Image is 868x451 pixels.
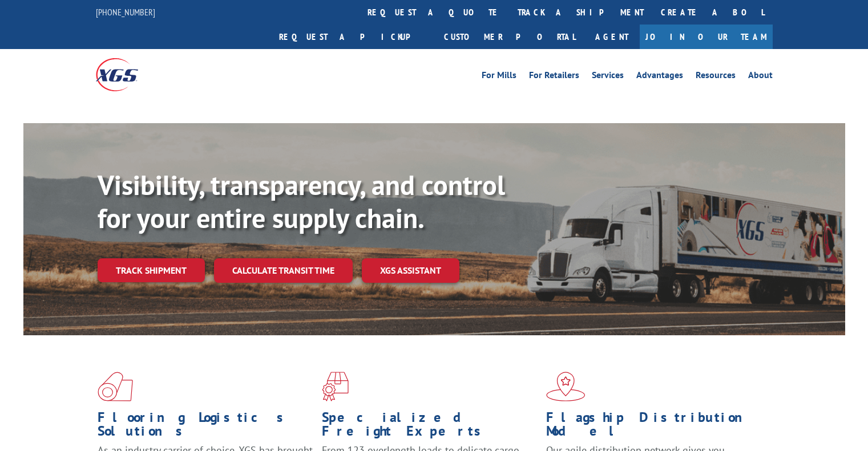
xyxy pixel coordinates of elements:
a: About [748,71,773,83]
a: Join Our Team [640,25,773,49]
h1: Flagship Distribution Model [546,411,762,444]
a: For Retailers [529,71,579,83]
b: Visibility, transparency, and control for your entire supply chain. [98,167,505,235]
a: Track shipment [98,258,205,282]
a: XGS ASSISTANT [362,258,459,283]
a: Calculate transit time [214,258,353,283]
a: Customer Portal [435,25,584,49]
a: Services [592,71,624,83]
a: Advantages [636,71,683,83]
a: Request a pickup [271,25,435,49]
a: Resources [696,71,736,83]
a: For Mills [482,71,516,83]
h1: Specialized Freight Experts [322,411,538,444]
img: xgs-icon-flagship-distribution-model-red [546,372,586,401]
img: xgs-icon-total-supply-chain-intelligence-red [98,372,133,401]
img: xgs-icon-focused-on-flooring-red [322,372,349,401]
h1: Flooring Logistics Solutions [98,411,313,444]
a: [PHONE_NUMBER] [96,6,155,18]
a: Agent [584,25,640,49]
